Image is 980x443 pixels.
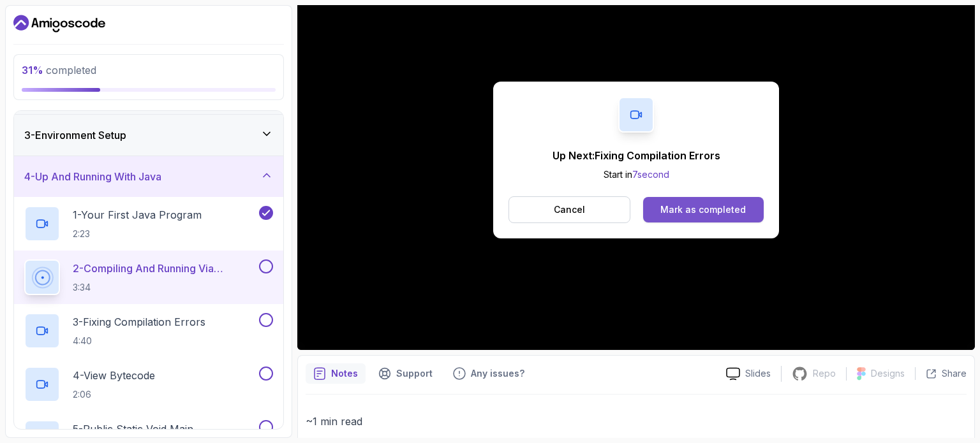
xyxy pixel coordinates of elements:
a: Slides [716,367,781,381]
p: 4:40 [73,335,205,347]
p: 2 - Compiling And Running Via Terminal [73,261,256,276]
p: Slides [745,367,771,380]
p: 3:34 [73,281,256,294]
p: Any issues? [471,367,524,380]
p: 2:23 [73,228,202,240]
p: 5 - Public Static Void Main [73,421,193,437]
span: 7 second [632,169,669,180]
p: 3 - Fixing Compilation Errors [73,314,205,330]
p: Up Next: Fixing Compilation Errors [553,148,720,163]
p: 4 - View Bytecode [73,368,155,383]
p: Cancel [554,203,585,216]
button: 3-Environment Setup [14,115,283,156]
p: Start in [553,168,720,181]
div: Mark as completed [660,203,746,216]
p: 1 - Your First Java Program [73,207,202,222]
p: 2:06 [73,388,155,401]
button: notes button [306,363,366,384]
button: 2-Compiling And Running Via Terminal3:34 [24,259,273,295]
h3: 4 - Up And Running With Java [24,169,161,184]
button: 1-Your First Java Program2:23 [24,206,273,242]
button: Support button [371,363,440,384]
button: Share [915,367,967,380]
p: Notes [331,367,358,380]
p: Support [396,367,433,380]
a: Dashboard [13,13,105,34]
h3: 3 - Environment Setup [24,127,126,143]
span: 31 % [22,64,43,76]
button: Mark as completed [643,197,764,222]
p: Designs [871,367,905,380]
button: Feedback button [445,363,532,384]
button: 3-Fixing Compilation Errors4:40 [24,313,273,349]
button: Cancel [509,196,630,223]
button: 4-View Bytecode2:06 [24,367,273,402]
p: Share [942,367,967,380]
button: 4-Up And Running With Java [14,156,283,197]
p: ~1 min read [306,412,967,430]
span: completed [22,64,96,76]
p: Repo [813,367,836,380]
